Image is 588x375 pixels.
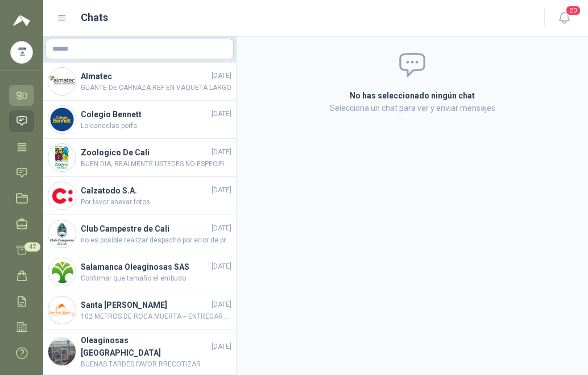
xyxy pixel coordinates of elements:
span: Lo cancelas porfa [81,121,231,131]
h4: Oleaginosas [GEOGRAPHIC_DATA] [81,334,209,359]
span: Confirmar que tamaño el embudo [81,273,231,284]
img: Company Logo [48,258,76,286]
span: [DATE] [212,299,231,310]
span: BUENAS TARDES FAVOR RRECOTIZAR [81,359,231,370]
a: 47 [9,240,34,261]
span: no es posible realizar despacho por error de precio [81,235,231,246]
img: Company Logo [11,42,32,63]
a: Company LogoSanta [PERSON_NAME][DATE]102 METROS DE ROCA MUERTA -- ENTREGAR EN AVIABONO JUDEA [43,291,236,329]
span: Por favor anexar fotos [81,197,231,208]
span: [DATE] [212,185,231,196]
img: Company Logo [48,220,76,248]
span: [DATE] [212,71,231,81]
img: Company Logo [48,106,76,133]
a: Company LogoCalzatodo S.A.[DATE]Por favor anexar fotos [43,177,236,215]
img: Company Logo [48,68,76,95]
a: Company LogoSalamanca Oleaginosas SAS[DATE]Confirmar que tamaño el embudo [43,253,236,291]
img: Company Logo [48,338,76,365]
h4: Almatec [81,70,209,83]
h4: Salamanca Oleaginosas SAS [81,261,209,273]
p: Selecciona un chat para ver y enviar mensajes [250,102,574,114]
h4: Santa [PERSON_NAME] [81,299,209,311]
img: Company Logo [48,144,76,171]
h4: Zoologico De Cali [81,146,209,159]
img: Company Logo [48,296,76,324]
span: GUANTE DE CARNAZA REF EN VAQUETA LARGO [81,83,231,93]
span: BUEN DIA, REALMENTE USTEDES NO ESPECIFICAN SI QUIEREN REDONDA O CUADRADA, YO LES COTICE CUADRADA [81,159,231,170]
span: [DATE] [212,147,231,158]
span: [DATE] [212,109,231,119]
span: [DATE] [212,261,231,272]
h4: Calzatodo S.A. [81,184,209,197]
a: Company LogoColegio Bennett[DATE]Lo cancelas porfa [43,101,236,139]
img: Logo peakr [13,14,30,27]
img: Company Logo [48,182,76,209]
span: 47 [24,242,40,252]
span: [DATE] [212,223,231,234]
h1: Chats [81,10,108,26]
span: [DATE] [212,341,231,352]
span: 20 [565,5,581,16]
a: Company LogoOleaginosas [GEOGRAPHIC_DATA][DATE]BUENAS TARDES FAVOR RRECOTIZAR [43,329,236,375]
a: Company LogoZoologico De Cali[DATE]BUEN DIA, REALMENTE USTEDES NO ESPECIFICAN SI QUIEREN REDONDA ... [43,139,236,177]
h2: No has seleccionado ningún chat [250,89,574,102]
a: Company LogoClub Campestre de Cali[DATE]no es posible realizar despacho por error de precio [43,215,236,253]
button: 20 [554,8,574,28]
h4: Colegio Bennett [81,108,209,121]
h4: Club Campestre de Cali [81,222,209,235]
a: Company LogoAlmatec[DATE]GUANTE DE CARNAZA REF EN VAQUETA LARGO [43,63,236,101]
span: 102 METROS DE ROCA MUERTA -- ENTREGAR EN AVIABONO JUDEA [81,311,231,322]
